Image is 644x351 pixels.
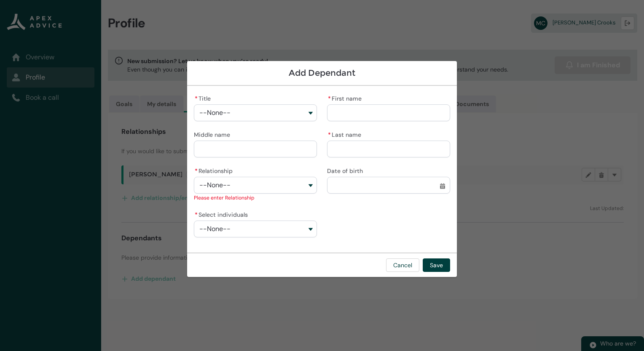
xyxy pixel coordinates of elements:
[194,177,317,194] button: Relationship
[195,211,198,218] abbr: required
[327,129,365,139] label: Last name
[194,209,251,219] label: Select individuals
[327,165,366,175] label: Date of birth
[195,167,198,175] abbr: required
[328,131,331,138] abbr: required
[199,109,231,117] span: --None--
[194,93,214,103] label: Title
[386,258,419,272] button: Cancel
[194,68,450,78] h1: Add Dependant
[328,95,331,102] abbr: required
[194,104,317,121] button: Title
[194,221,317,237] button: Select individuals
[195,95,198,102] abbr: required
[199,181,231,189] span: --None--
[194,129,233,139] label: Middle name
[194,194,317,202] div: Please enter Relationship
[327,93,365,103] label: First name
[199,225,231,233] span: --None--
[194,165,236,175] label: Relationship
[423,258,450,272] button: Save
